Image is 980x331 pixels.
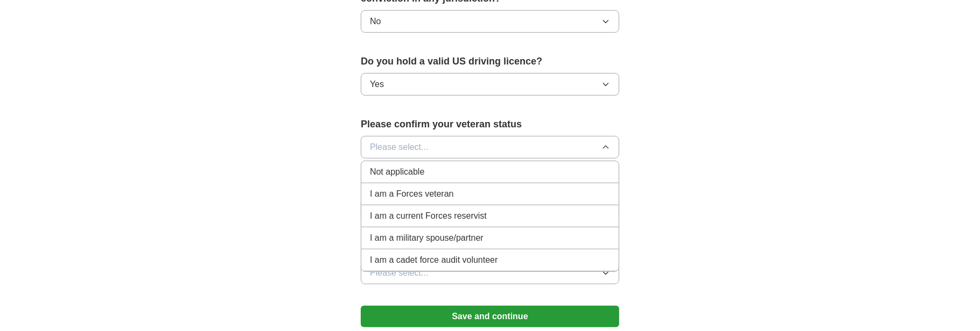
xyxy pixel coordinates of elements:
button: No [361,10,619,33]
button: Save and continue [361,306,619,327]
span: I am a military spouse/partner [370,232,484,244]
button: Yes [361,73,619,96]
span: Yes [370,78,384,91]
button: Please select... [361,262,619,284]
span: Please select... [370,267,429,279]
button: Please select... [361,136,619,159]
span: I am a current Forces reservist [370,210,487,222]
span: Not applicable [370,165,424,178]
span: I am a Forces veteran [370,188,454,200]
label: Please confirm your veteran status [361,117,619,132]
span: Please select... [370,141,429,154]
span: No [370,15,381,28]
label: Do you hold a valid US driving licence? [361,54,619,69]
span: I am a cadet force audit volunteer [370,254,498,267]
